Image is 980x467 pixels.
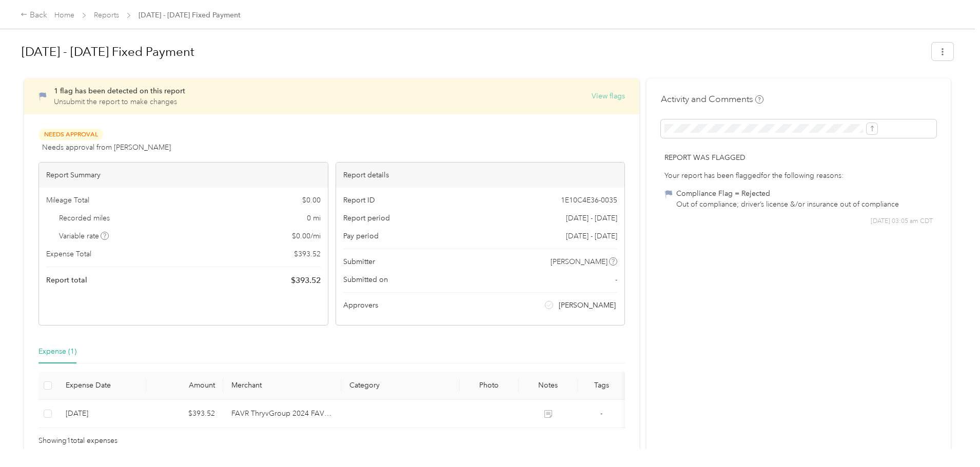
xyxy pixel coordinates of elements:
span: Approvers [343,300,378,311]
span: Needs Approval [38,129,103,140]
span: - [615,274,617,285]
td: FAVR ThryvGroup 2024 FAVR program [223,400,342,428]
span: Variable rate [59,231,109,241]
a: Reports [94,11,119,19]
div: Report Summary [39,163,328,188]
td: $393.52 [146,400,223,428]
div: Back [21,9,47,22]
div: Tags [586,381,617,390]
span: 1 flag has been detected on this report [54,87,185,95]
span: Report period [343,213,390,224]
div: Your report has been flagged for the following reasons: [664,170,933,181]
span: Expense Total [46,249,91,259]
div: Out of compliance; driver’s license &/or insurance out of compliance [676,199,899,210]
span: $ 0.00 [302,195,321,206]
p: Unsubmit the report to make changes [54,96,185,107]
span: Submitter [343,256,375,267]
span: [DATE] - [DATE] [566,213,617,224]
span: Report ID [343,195,375,206]
td: 10-2-2025 [57,400,146,428]
h4: Activity and Comments [661,93,763,106]
th: Merchant [223,372,342,400]
td: - [578,400,625,428]
th: Tags [578,372,625,400]
span: $ 0.00 / mi [292,231,321,241]
div: Report details [336,163,625,188]
span: [DATE] - [DATE] [566,231,617,241]
span: [DATE] - [DATE] Fixed Payment [139,10,241,21]
span: Pay period [343,231,379,241]
span: [PERSON_NAME] [559,300,616,311]
th: Photo [460,372,519,400]
h1: Sep 1 - 30, 2025 Fixed Payment [22,39,925,64]
span: Mileage Total [46,195,89,206]
span: Submitted on [343,274,388,285]
span: [DATE] 03:05 am CDT [871,217,933,226]
span: 1E10C4E36-0035 [561,195,617,206]
span: - [600,409,602,418]
th: Amount [146,372,223,400]
span: $ 393.52 [294,249,321,259]
div: Expense (1) [38,346,76,357]
a: Home [54,11,74,19]
span: $ 393.52 [291,274,321,287]
span: 0 mi [307,213,321,224]
span: [PERSON_NAME] [551,256,607,267]
p: Report was flagged [664,152,933,163]
button: View flags [592,91,625,101]
iframe: Everlance-gr Chat Button Frame [923,410,980,467]
div: Compliance Flag = Rejected [676,188,899,199]
span: Recorded miles [59,213,110,224]
th: Category [341,372,460,400]
th: Notes [519,372,578,400]
span: Needs approval from [PERSON_NAME] [42,142,171,153]
span: Report total [46,275,87,286]
th: Expense Date [57,372,146,400]
span: Showing 1 total expenses [38,435,117,446]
